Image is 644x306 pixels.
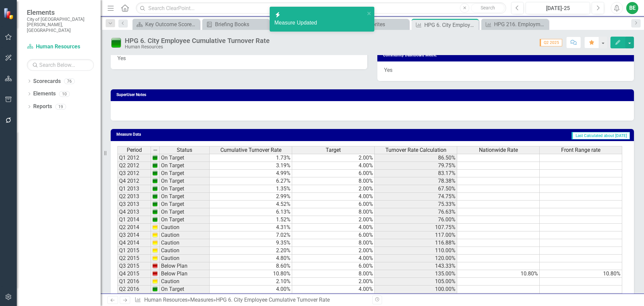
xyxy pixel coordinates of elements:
[160,270,210,278] td: Below Plan
[117,216,151,224] td: Q1 2014
[216,297,330,303] div: HPG 6. City Employee Cumulative Turnover Rate
[471,3,504,13] button: Search
[375,262,457,270] td: 143.33%
[33,103,52,111] a: Reports
[457,270,540,278] td: 10.80%
[375,278,457,286] td: 105.00%
[215,20,268,29] div: Briefing Books
[483,20,547,29] a: HPG 216. Employment Offer Acceptance Rate (includes classified, unclassified management & contrac...
[152,201,158,207] img: APn+hR+MH4cqAAAAAElFTkSuQmCC
[116,93,631,97] h3: SuperUser Notes
[375,193,457,201] td: 74.75%
[375,286,457,293] td: 100.00%
[117,286,151,293] td: Q2 2016
[152,232,158,237] img: dHgTynNE8RwAAAABJRU5ErkJggg==
[152,193,158,199] img: APn+hR+MH4cqAAAAAElFTkSuQmCC
[210,208,292,216] td: 6.13%
[210,255,292,262] td: 4.80%
[355,20,407,29] div: My Favorites
[210,224,292,231] td: 4.31%
[210,262,292,270] td: 8.60%
[375,239,457,247] td: 116.88%
[152,224,158,230] img: dHgTynNE8RwAAAABJRU5ErkJggg==
[375,154,457,162] td: 86.50%
[160,239,210,247] td: Caution
[160,208,210,216] td: On Target
[152,248,158,253] img: dHgTynNE8RwAAAABJRU5ErkJggg==
[375,170,457,177] td: 83.17%
[375,255,457,262] td: 120.00%
[292,278,375,286] td: 2.00%
[117,177,151,185] td: Q4 2012
[540,39,562,46] span: Q2 2025
[326,147,341,153] span: Target
[160,278,210,286] td: Caution
[160,185,210,193] td: On Target
[626,2,638,14] button: BE
[479,147,518,153] span: Nationwide Rate
[375,185,457,193] td: 67.50%
[160,255,210,262] td: Caution
[152,209,158,214] img: APn+hR+MH4cqAAAAAElFTkSuQmCC
[481,5,495,10] span: Search
[204,20,268,29] a: Briefing Books
[160,286,210,293] td: On Target
[292,208,375,216] td: 8.00%
[117,262,151,270] td: Q3 2015
[383,53,631,57] h3: Community Dashboard Metric
[117,208,151,216] td: Q4 2013
[528,4,588,12] div: [DATE]-25
[375,270,457,278] td: 135.00%
[117,185,151,193] td: Q1 2013
[144,297,187,303] a: Human Resources
[152,217,158,222] img: APn+hR+MH4cqAAAAAElFTkSuQmCC
[424,21,477,29] div: HPG 6. City Employee Cumulative Turnover Rate
[177,147,192,153] span: Status
[210,286,292,293] td: 4.00%
[210,231,292,239] td: 7.02%
[145,20,198,29] div: Key Outcome Scorecard
[136,2,506,14] input: Search ClearPoint...
[152,186,158,191] img: APn+hR+MH4cqAAAAAElFTkSuQmCC
[152,240,158,245] img: dHgTynNE8RwAAAABJRU5ErkJggg==
[117,231,151,239] td: Q3 2014
[127,147,142,153] span: Period
[135,296,367,304] div: » »
[33,78,61,85] a: Scorecards
[540,270,622,278] td: 10.80%
[292,170,375,177] td: 6.00%
[210,201,292,208] td: 4.52%
[367,9,372,17] button: close
[3,7,15,19] img: ClearPoint Strategy
[152,178,158,183] img: APn+hR+MH4cqAAAAAElFTkSuQmCC
[160,216,210,224] td: On Target
[210,193,292,201] td: 2.99%
[375,162,457,170] td: 79.75%
[111,37,121,48] img: On Target
[292,162,375,170] td: 4.00%
[160,154,210,162] td: On Target
[210,239,292,247] td: 9.35%
[117,255,151,262] td: Q2 2015
[292,193,375,201] td: 4.00%
[117,293,151,301] td: Q3 2016
[27,8,94,16] span: Elements
[160,231,210,239] td: Caution
[210,154,292,162] td: 1.73%
[375,231,457,239] td: 117.00%
[160,262,210,270] td: Below Plan
[117,55,126,61] span: Yes
[27,59,94,71] input: Search Below...
[160,162,210,170] td: On Target
[292,177,375,185] td: 8.00%
[134,20,198,29] a: Key Outcome Scorecard
[160,170,210,177] td: On Target
[125,44,270,49] div: Human Resources
[117,247,151,255] td: Q1 2015
[210,247,292,255] td: 2.20%
[220,147,281,153] span: Cumulative Turnover Rate
[117,278,151,286] td: Q1 2016
[117,224,151,231] td: Q2 2014
[160,193,210,201] td: On Target
[27,43,94,51] a: Human Resources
